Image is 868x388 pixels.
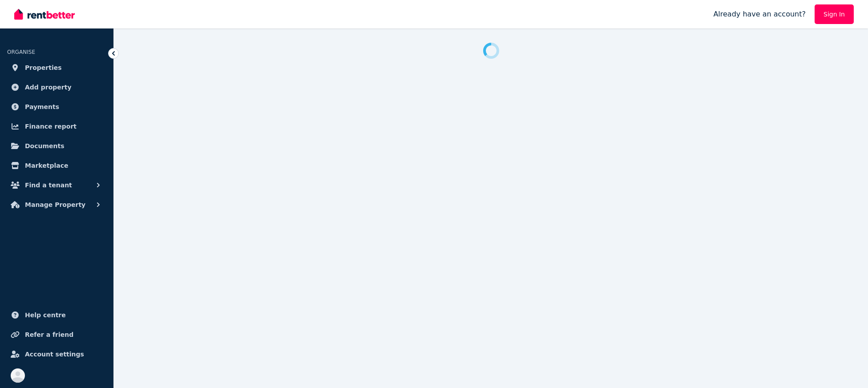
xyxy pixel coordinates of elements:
[7,98,106,116] a: Payments
[7,306,106,324] a: Help centre
[25,101,59,112] span: Payments
[25,82,72,93] span: Add property
[7,326,106,344] a: Refer a friend
[7,78,106,96] a: Add property
[25,329,73,340] span: Refer a friend
[25,349,84,360] span: Account settings
[25,141,65,151] span: Documents
[7,196,106,214] button: Manage Property
[7,176,106,194] button: Find a tenant
[815,4,854,24] a: Sign In
[7,49,35,55] span: ORGANISE
[7,117,106,135] a: Finance report
[25,199,85,210] span: Manage Property
[7,59,106,77] a: Properties
[25,121,77,132] span: Finance report
[25,160,68,171] span: Marketplace
[7,345,106,363] a: Account settings
[7,157,106,174] a: Marketplace
[14,8,75,21] img: RentBetter
[713,9,806,20] span: Already have an account?
[7,137,106,155] a: Documents
[25,180,72,190] span: Find a tenant
[25,62,62,73] span: Properties
[25,310,66,320] span: Help centre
